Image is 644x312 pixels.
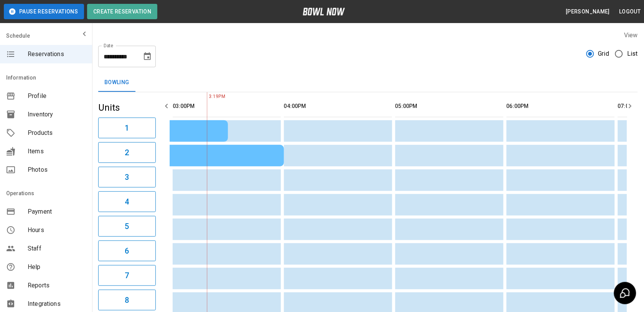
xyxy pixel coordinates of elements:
[125,245,129,257] h6: 6
[125,269,129,282] h6: 7
[98,290,156,310] button: 8
[28,281,86,290] span: Reports
[98,118,156,138] button: 1
[140,49,155,64] button: Choose date, selected date is Aug 17, 2025
[28,110,86,119] span: Inventory
[125,146,129,159] h6: 2
[87,4,157,19] button: Create Reservation
[98,241,156,261] button: 6
[28,165,86,174] span: Photos
[627,49,638,58] span: List
[125,220,129,232] h6: 5
[28,147,86,156] span: Items
[207,93,209,101] span: 3:19PM
[98,216,156,237] button: 5
[598,49,609,58] span: Grid
[173,95,281,117] th: 03:00PM
[98,101,156,114] h5: Units
[98,167,156,188] button: 3
[616,5,644,19] button: Logout
[303,8,345,15] img: logo
[28,128,86,138] span: Products
[28,91,86,101] span: Profile
[28,50,86,59] span: Reservations
[125,196,129,208] h6: 4
[28,262,86,272] span: Help
[4,4,84,19] button: Pause Reservations
[98,142,156,163] button: 2
[98,265,156,286] button: 7
[125,171,129,183] h6: 3
[28,226,86,235] span: Hours
[98,191,156,212] button: 4
[69,151,278,160] div: [PERSON_NAME]
[563,5,613,19] button: [PERSON_NAME]
[28,299,86,309] span: Integrations
[98,73,135,92] button: Bowling
[125,294,129,306] h6: 8
[28,207,86,216] span: Payment
[98,73,638,92] div: inventory tabs
[28,244,86,253] span: Staff
[125,122,129,134] h6: 1
[624,32,638,39] label: View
